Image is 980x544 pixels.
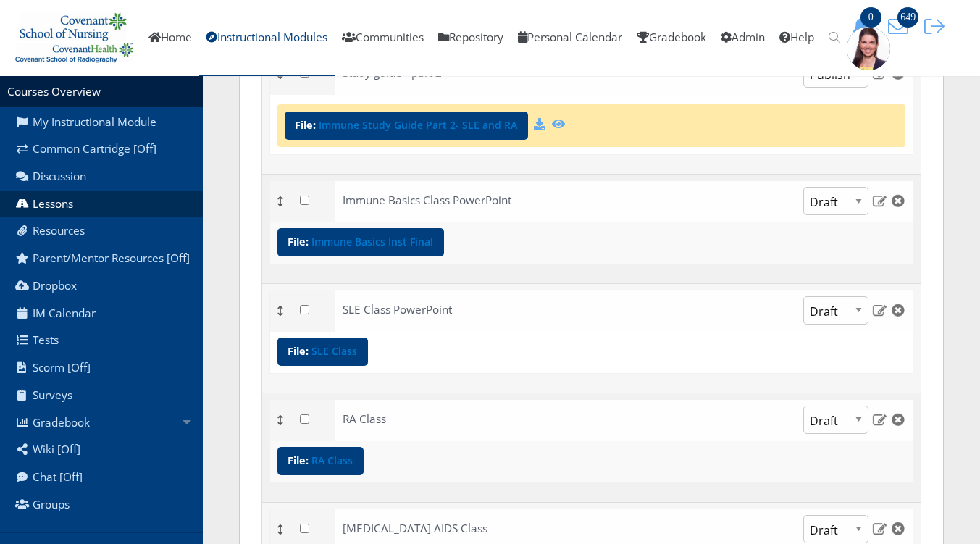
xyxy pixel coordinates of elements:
[343,192,681,210] p: Immune Basics Class PowerPoint
[319,120,517,130] a: Immune Study Guide Part 2- SLE and RA
[311,237,433,247] a: Immune Basics Inst Final
[295,118,316,132] b: File:
[860,7,881,28] span: 0
[847,16,883,37] button: 0
[883,18,919,33] a: 649
[311,456,353,466] a: RA Class
[343,301,625,319] p: SLE Class PowerPoint
[872,304,887,317] img: Edit
[343,520,661,538] p: [MEDICAL_DATA] AIDS Class
[883,16,919,37] button: 649
[872,522,887,535] img: Edit
[890,304,905,317] img: Delete
[890,413,905,426] img: Delete
[288,344,309,358] b: File:
[890,194,905,207] img: Delete
[897,7,918,28] span: 649
[890,522,905,535] img: Delete
[288,235,309,248] b: File:
[7,84,101,99] a: Courses Overview
[552,118,565,130] i: View Attachment
[343,411,519,429] p: RA Class
[534,118,545,130] i: Download Attachment
[311,346,357,356] a: SLE Class
[847,18,883,33] a: 0
[847,27,890,70] img: 1943_125_125.jpg
[872,413,887,426] img: Edit
[285,112,528,140] span: Download Attachment
[288,453,309,467] b: File:
[872,194,887,207] img: Edit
